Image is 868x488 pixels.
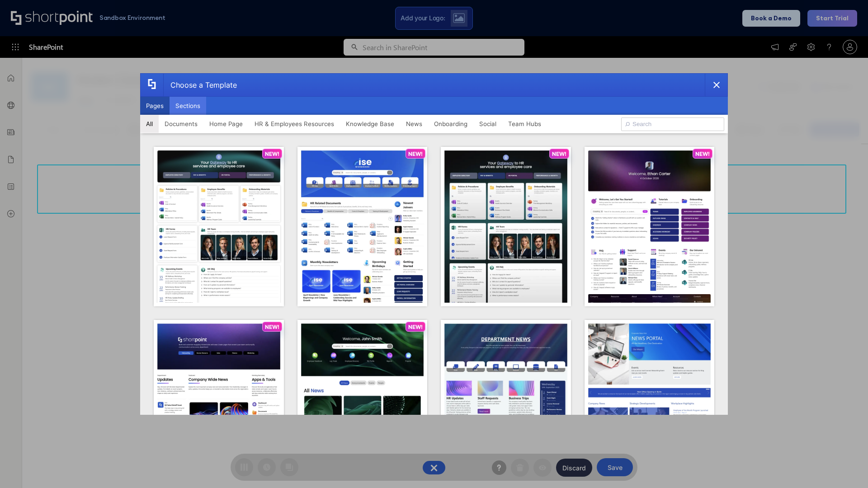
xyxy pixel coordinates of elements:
button: Sections [170,97,206,115]
iframe: Chat Widget [823,445,868,488]
button: Onboarding [428,115,473,133]
button: Documents [159,115,203,133]
div: template selector [140,73,728,415]
p: NEW! [265,150,279,157]
p: NEW! [552,150,566,157]
button: Social [473,115,502,133]
p: NEW! [408,150,423,157]
button: Knowledge Base [340,115,400,133]
p: NEW! [408,324,423,330]
button: Pages [140,97,170,115]
div: Choose a Template [163,74,237,96]
p: NEW! [265,324,279,330]
p: NEW! [695,150,710,157]
button: News [400,115,428,133]
button: HR & Employees Resources [249,115,340,133]
button: Team Hubs [502,115,547,133]
input: Search [621,117,724,131]
button: Home Page [203,115,249,133]
button: All [140,115,159,133]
